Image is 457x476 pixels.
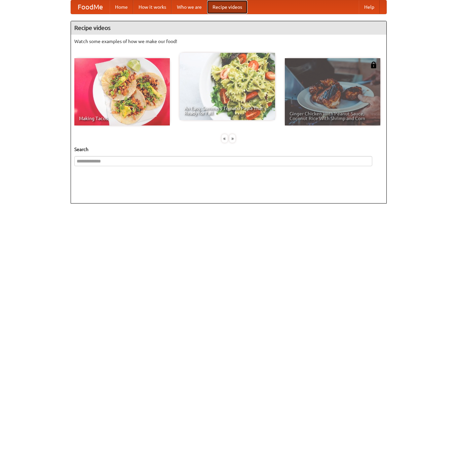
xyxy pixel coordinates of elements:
p: Watch some examples of how we make our food! [74,38,383,45]
a: An Easy, Summery Tomato Pasta That's Ready for Fall [180,53,275,120]
a: How it works [133,0,172,14]
span: An Easy, Summery Tomato Pasta That's Ready for Fall [184,106,270,115]
a: Help [359,0,380,14]
a: Recipe videos [207,0,247,14]
div: » [229,134,235,143]
span: Making Tacos [79,116,165,121]
h4: Recipe videos [71,21,386,35]
a: Who we are [172,0,207,14]
a: FoodMe [71,0,110,14]
a: Home [110,0,133,14]
img: 483408.png [370,62,377,68]
h5: Search [74,146,383,153]
div: « [222,134,228,143]
a: Making Tacos [74,58,170,125]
